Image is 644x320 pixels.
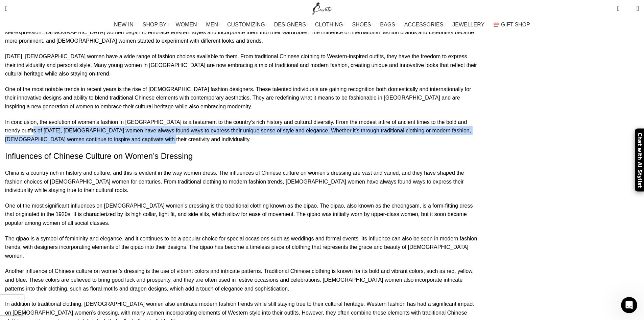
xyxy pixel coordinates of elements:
span: MEN [206,21,218,28]
span: 0 [626,7,631,12]
p: The qipao is a symbol of femininity and elegance, and it continues to be a popular choice for spe... [5,234,478,260]
h2: Influences of Chinese Culture on Women’s Dressing [5,150,478,162]
a: ACCESSORIES [404,18,446,31]
p: One of the most significant influences on [DEMOGRAPHIC_DATA] women’s dressing is the traditional ... [5,201,478,228]
span: WOMEN [176,21,197,28]
a: CLOTHING [315,18,345,31]
a: BAGS [380,18,397,31]
a: Search [2,2,11,15]
img: GiftBag [494,22,499,27]
p: China is a country rich in history and culture, and this is evident in the way women dress. The i... [5,169,478,195]
span: DESIGNERS [274,21,306,28]
a: GIFT SHOP [494,18,530,31]
iframe: Intercom live chat [621,297,637,313]
p: Another influence of Chinese culture on women’s dressing is the use of vibrant colors and intrica... [5,267,478,293]
div: Main navigation [2,18,642,31]
span: CLOTHING [315,21,343,28]
a: SHOES [352,18,373,31]
span: NEW IN [114,21,134,28]
a: Site logo [311,5,333,11]
a: SHOP BY [143,18,169,31]
div: My Wishlist [625,2,631,15]
a: JEWELLERY [452,18,487,31]
a: WOMEN [176,18,199,31]
a: MEN [206,18,220,31]
a: DESIGNERS [274,18,308,31]
a: CUSTOMIZING [227,18,267,31]
span: JEWELLERY [452,21,484,28]
span: ACCESSORIES [404,21,444,28]
span: 0 [618,3,623,8]
span: CUSTOMIZING [227,21,265,28]
p: [DATE], [DEMOGRAPHIC_DATA] women have a wide range of fashion choices available to them. From tra... [5,52,478,78]
p: However, in the 1980s, [GEOGRAPHIC_DATA] experienced a period of economic reform and opening up t... [5,19,478,45]
p: In conclusion, the evolution of women’s fashion in [GEOGRAPHIC_DATA] is a testament to the countr... [5,118,478,144]
a: 0 [614,2,623,15]
span: GIFT SHOP [501,21,530,28]
a: NEW IN [114,18,136,31]
span: SHOES [352,21,371,28]
p: One of the most notable trends in recent years is the rise of [DEMOGRAPHIC_DATA] fashion designer... [5,85,478,111]
span: SHOP BY [143,21,167,28]
span: BAGS [380,21,395,28]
